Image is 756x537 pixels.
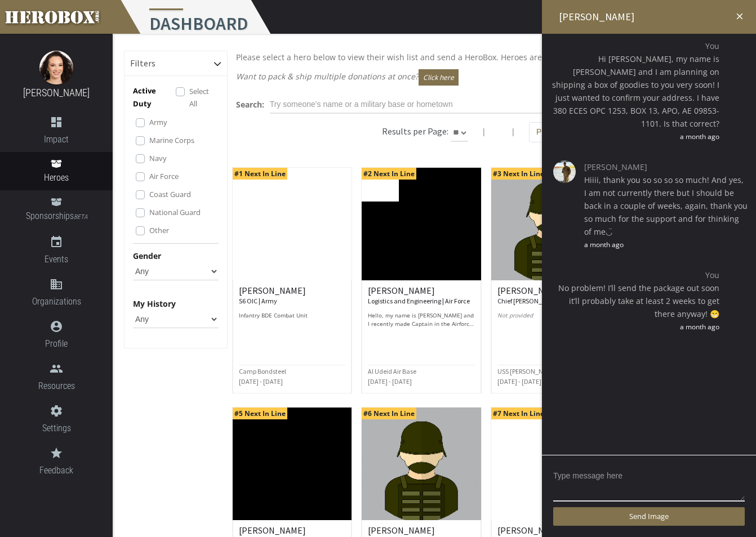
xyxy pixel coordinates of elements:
[362,168,416,180] span: #2 Next In Line
[497,311,604,328] p: Not provided
[233,168,287,180] span: #1 Next In Line
[236,51,736,64] p: Please select a hero below to view their wish list and send a HeroBox. Heroes are listed “Next in...
[550,268,719,281] span: You
[239,286,346,306] h6: [PERSON_NAME]
[629,511,669,521] span: Send Image
[735,11,745,21] i: close
[239,297,277,305] small: S6 OIC | Army
[236,69,736,86] p: Want to pack & ship multiple donations at once?
[149,134,194,146] label: Marine Corps
[239,311,346,328] p: Infantry BDE Combat Unit
[368,286,475,306] h6: [PERSON_NAME]
[149,152,167,164] label: Navy
[497,367,585,375] small: USS [PERSON_NAME] (DDG 96)
[497,286,604,306] h6: [PERSON_NAME]
[368,297,470,305] small: Logistics and Engineering | Air Force
[382,126,448,137] h6: Results per Page:
[511,126,515,137] span: |
[236,98,264,111] label: Search:
[550,281,719,320] span: No problem! I’ll send the package out soon it’ll probably take at least 2 weeks to get there anyw...
[133,84,176,110] p: Active Duty
[553,160,576,183] img: image
[149,116,167,128] label: Army
[550,130,719,143] span: a month ago
[584,173,748,238] span: Hiiii, thank you so so so so much! And yes, I am not currently there but I should be back in a co...
[133,249,161,262] label: Gender
[239,377,283,386] small: [DATE] - [DATE]
[368,367,416,375] small: Al Udeid Air Base
[550,39,719,52] span: You
[149,170,179,182] label: Air Force
[491,408,546,419] span: #7 Next In Line
[149,188,191,200] label: Coast Guard
[368,311,475,328] p: Hello, my name is [PERSON_NAME] and I recently made Captain in the Airforce. This is my first dep...
[239,367,286,375] small: Camp Bondsteel
[584,238,748,251] span: a month ago
[233,408,287,419] span: #5 Next In Line
[232,167,353,393] a: #1 Next In Line [PERSON_NAME] S6 OIC | Army Infantry BDE Combat Unit Camp Bondsteel [DATE] - [DATE]
[550,320,719,333] span: a month ago
[497,297,601,305] small: Chief [PERSON_NAME] Officer | Navy
[362,408,416,419] span: #6 Next In Line
[419,69,459,86] button: Click here
[584,160,748,173] span: [PERSON_NAME]
[491,168,546,180] span: #3 Next In Line
[74,213,87,221] small: BETA
[482,126,486,137] span: |
[189,85,219,110] label: Select All
[368,377,412,386] small: [DATE] - [DATE]
[23,87,90,99] a: [PERSON_NAME]
[149,206,201,218] label: National Guard
[361,167,482,393] a: #2 Next In Line [PERSON_NAME] Logistics and Engineering | Air Force Hello, my name is [PERSON_NAM...
[133,297,176,310] label: My History
[39,51,73,84] img: image
[550,52,719,130] span: Hi [PERSON_NAME], my name is [PERSON_NAME] and I am planning on shipping a box of goodies to you ...
[270,96,574,114] input: Try someone's name or a military base or hometown
[529,122,560,142] button: Prev
[497,377,541,386] small: [DATE] - [DATE]
[130,59,155,69] h6: Filters
[149,224,169,236] label: Other
[491,167,611,393] a: #3 Next In Line [PERSON_NAME] Chief [PERSON_NAME] Officer | Navy Not provided USS [PERSON_NAME] (...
